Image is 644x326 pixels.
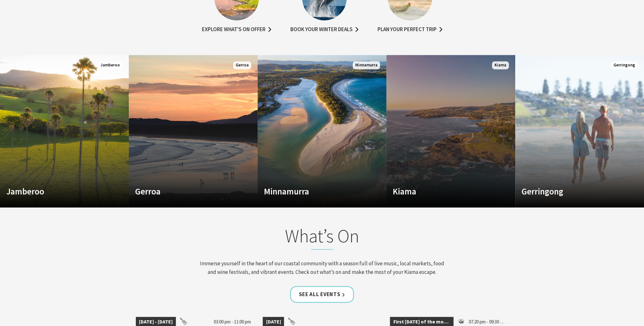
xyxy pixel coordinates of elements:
[6,186,103,196] h4: Jamberoo
[492,61,509,69] span: Kiama
[197,259,447,276] p: Immerse yourself in the heart of our coastal community with a season full of live music, local ma...
[202,25,271,34] a: Explore what's on offer
[258,55,386,207] a: Custom Image Used Minnamurra Minnamurra
[522,186,618,196] h4: Gerringong
[129,55,258,207] a: Custom Image Used Gerroa Gerroa
[611,61,638,69] span: Gerringong
[290,25,358,34] a: Book your winter deals
[290,286,354,303] a: See all Events
[515,55,644,207] a: Custom Image Used Gerringong Gerringong
[353,61,380,69] span: Minnamurra
[98,61,122,69] span: Jamberoo
[135,186,232,196] h4: Gerroa
[393,186,489,196] h4: Kiama
[386,55,515,207] a: Custom Image Used Kiama Kiama
[233,61,251,69] span: Gerroa
[377,25,442,34] a: Plan your perfect trip
[197,225,447,250] h2: What’s On
[264,186,361,196] h4: Minnamurra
